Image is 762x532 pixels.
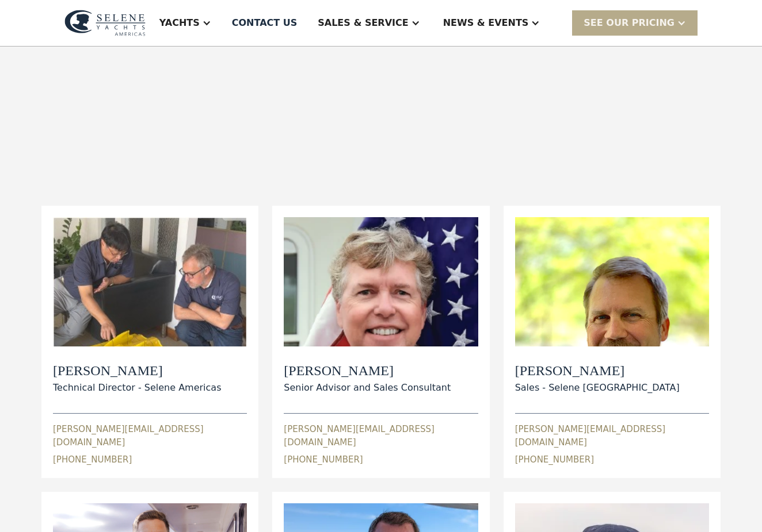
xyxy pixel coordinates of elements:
[572,10,698,35] div: SEE Our Pricing
[284,423,478,449] div: [PERSON_NAME][EMAIL_ADDRESS][DOMAIN_NAME]
[284,363,451,379] h2: [PERSON_NAME]
[584,16,675,30] div: SEE Our Pricing
[53,363,221,379] h2: [PERSON_NAME]
[53,381,221,395] div: Technical Director - Selene Americas
[284,453,363,467] div: [PHONE_NUMBER]
[515,217,709,467] div: [PERSON_NAME]Sales - Selene [GEOGRAPHIC_DATA][PERSON_NAME][EMAIL_ADDRESS][DOMAIN_NAME][PHONE_NUMBER]
[318,16,408,30] div: Sales & Service
[53,217,247,467] div: [PERSON_NAME]Technical Director - Selene Americas[PERSON_NAME][EMAIL_ADDRESS][DOMAIN_NAME][PHONE_...
[515,423,709,449] div: [PERSON_NAME][EMAIL_ADDRESS][DOMAIN_NAME]
[64,10,146,36] img: logo
[53,453,132,467] div: [PHONE_NUMBER]
[159,16,200,30] div: Yachts
[284,217,478,467] div: [PERSON_NAME]Senior Advisor and Sales Consultant[PERSON_NAME][EMAIL_ADDRESS][DOMAIN_NAME][PHONE_N...
[53,423,247,449] div: [PERSON_NAME][EMAIL_ADDRESS][DOMAIN_NAME]
[232,16,298,30] div: Contact US
[443,16,529,30] div: News & EVENTS
[284,381,451,395] div: Senior Advisor and Sales Consultant
[515,381,680,395] div: Sales - Selene [GEOGRAPHIC_DATA]
[515,453,594,467] div: [PHONE_NUMBER]
[515,363,680,379] h2: [PERSON_NAME]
